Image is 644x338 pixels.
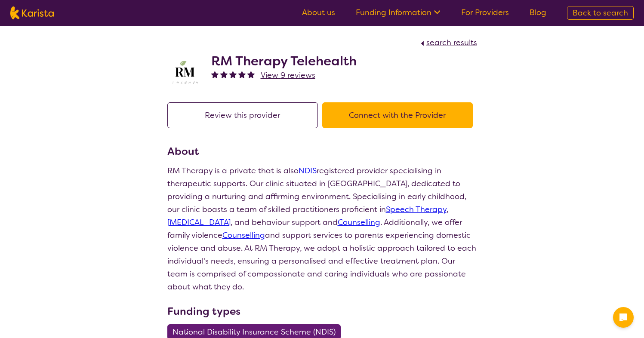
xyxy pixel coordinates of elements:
img: fullstar [229,71,237,78]
p: RM Therapy is a private that is also registered provider specialising in therapeutic supports. Ou... [167,164,477,293]
img: Karista logo [10,6,54,19]
a: For Providers [461,7,509,18]
a: [MEDICAL_DATA] [167,217,231,227]
a: View 9 reviews [261,69,315,82]
a: About us [302,7,335,18]
a: Review this provider [167,110,322,120]
h2: RM Therapy Telehealth [211,53,357,69]
img: fullstar [247,71,255,78]
a: Counselling [222,230,265,240]
h3: About [167,144,477,159]
button: Connect with the Provider [322,102,473,128]
span: View 9 reviews [261,70,315,80]
a: Funding Information [356,7,441,18]
a: Counselling [338,217,380,227]
h3: Funding types [167,304,477,319]
a: Blog [530,7,546,18]
a: Back to search [567,6,634,20]
span: Back to search [573,8,628,18]
a: National Disability Insurance Scheme (NDIS) [167,327,346,337]
img: fullstar [211,71,219,78]
img: fullstar [220,71,228,78]
a: search results [419,37,477,48]
a: NDIS [299,166,317,176]
a: Connect with the Provider [322,110,477,120]
a: Speech Therapy [386,204,447,215]
img: b3hjthhf71fnbidirs13.png [167,57,202,88]
button: Review this provider [167,102,318,128]
span: search results [426,37,477,48]
img: fullstar [238,71,246,78]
